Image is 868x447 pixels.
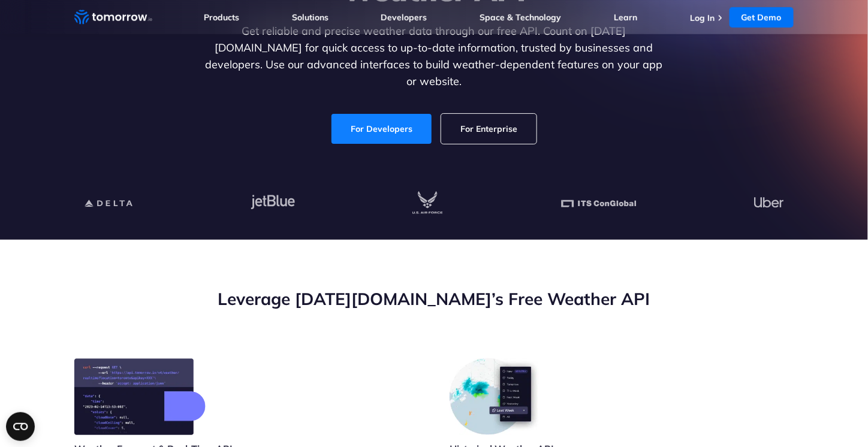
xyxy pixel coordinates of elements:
[730,7,794,28] a: Get Demo
[480,12,561,23] a: Space & Technology
[74,8,152,26] a: Home link
[614,12,637,23] a: Learn
[331,114,432,144] a: For Developers
[292,12,328,23] a: Solutions
[441,114,537,144] a: For Enterprise
[74,288,794,310] h2: Leverage [DATE][DOMAIN_NAME]’s Free Weather API
[204,12,239,23] a: Products
[690,13,715,23] a: Log In
[6,412,35,441] button: Open CMP widget
[381,12,427,23] a: Developers
[203,23,665,90] p: Get reliable and precise weather data through our free API. Count on [DATE][DOMAIN_NAME] for quic...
